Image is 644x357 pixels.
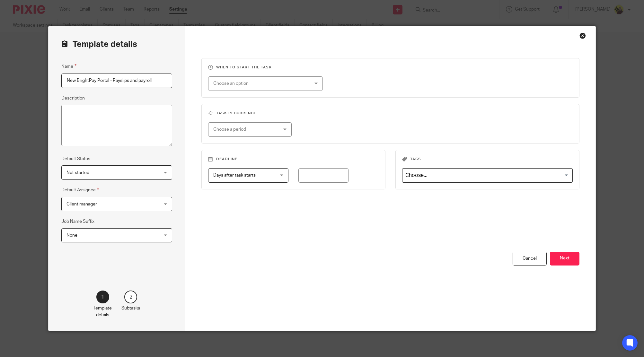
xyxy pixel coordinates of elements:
[213,123,276,136] div: Choose a period
[121,305,140,311] p: Subtasks
[66,233,77,238] span: None
[61,39,137,50] h2: Template details
[208,111,573,116] h3: Task recurrence
[124,291,137,303] div: 2
[61,156,90,162] label: Default Status
[96,291,109,303] div: 1
[550,252,579,266] button: Next
[61,95,85,101] label: Description
[579,32,586,39] div: Close this dialog window
[208,157,379,162] h3: Deadline
[213,173,256,178] span: Days after task starts
[513,252,547,266] div: Cancel
[403,170,569,181] input: Search for option
[208,65,573,70] h3: When to start the task
[61,63,76,70] label: Name
[402,168,573,183] div: Search for option
[93,305,112,318] p: Template details
[61,186,99,194] label: Default Assignee
[66,170,89,175] span: Not started
[61,218,94,225] label: Job Name Suffix
[66,202,97,206] span: Client manager
[213,77,301,90] div: Choose an option
[402,157,573,162] h3: Tags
